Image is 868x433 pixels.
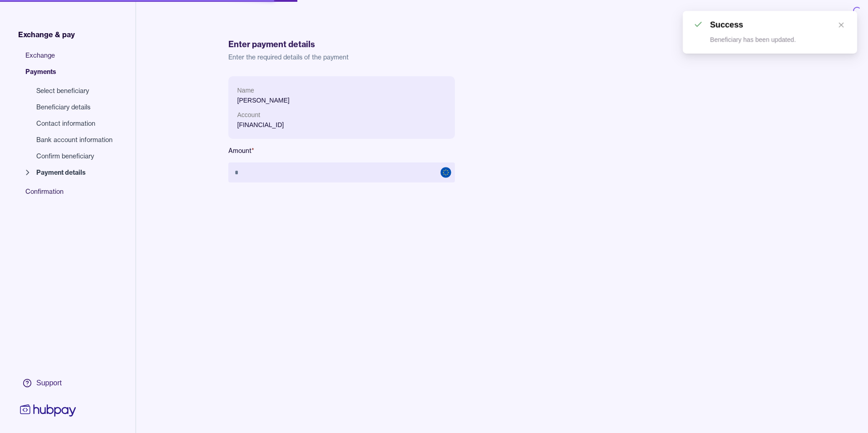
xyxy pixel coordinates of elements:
p: Account [237,110,446,120]
span: Exchange & pay [18,29,75,40]
p: [PERSON_NAME] [237,95,446,105]
p: Beneficiary has been updated. [710,36,796,43]
p: Name [237,85,446,95]
span: Bank account information [36,135,113,144]
span: Payments [25,67,122,84]
p: [FINANCIAL_ID] [237,120,446,130]
h1: Enter payment details [228,38,776,51]
span: Exchange [25,51,122,67]
span: Contact information [36,119,113,128]
h1: Success [710,20,743,30]
a: Close [836,20,846,30]
button: Close [828,7,861,27]
label: Amount [228,146,455,155]
p: Enter the required details of the payment [228,53,776,62]
span: Beneficiary details [36,103,113,112]
div: Support [36,378,62,388]
a: Support [18,374,78,393]
span: Confirmation [25,187,122,203]
span: Payment details [36,168,113,177]
span: Confirm beneficiary [36,152,113,161]
span: close [838,22,844,28]
span: Select beneficiary [36,86,113,95]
